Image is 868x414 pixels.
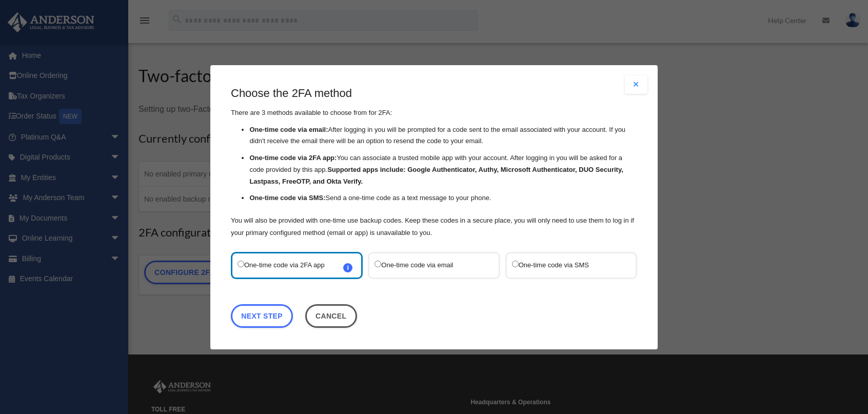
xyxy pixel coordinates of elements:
label: One-time code via email [374,258,483,272]
input: One-time code via email [374,260,381,267]
button: Close this dialog window [305,304,357,327]
h3: Choose the 2FA method [231,86,637,102]
strong: One-time code via 2FA app: [249,154,337,162]
li: You can associate a trusted mobile app with your account. After logging in you will be asked for ... [249,152,637,187]
button: Close modal [625,75,647,94]
strong: One-time code via SMS: [249,194,325,202]
li: Send a one-time code as a text message to your phone. [249,192,637,204]
a: Next Step [231,304,293,327]
li: After logging in you will be prompted for a code sent to the email associated with your account. ... [249,124,637,147]
p: You will also be provided with one-time use backup codes. Keep these codes in a secure place, you... [231,214,637,239]
label: One-time code via SMS [512,258,620,272]
strong: Supported apps include: Google Authenticator, Authy, Microsoft Authenticator, DUO Security, Lastp... [249,166,623,185]
input: One-time code via 2FA appi [238,260,244,267]
div: There are 3 methods available to choose from for 2FA: [231,86,637,239]
strong: One-time code via email: [249,125,328,133]
input: One-time code via SMS [512,260,519,267]
span: i [343,263,352,272]
label: One-time code via 2FA app [238,258,346,272]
